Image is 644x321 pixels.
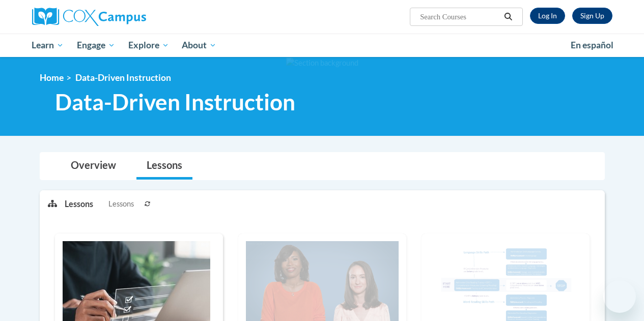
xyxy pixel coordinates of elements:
[530,8,565,24] a: Log In
[571,40,613,50] span: En español
[564,35,620,56] a: En español
[603,280,636,313] iframe: Button to launch messaging window
[32,8,146,26] img: Cox Campus
[77,39,115,51] span: Engage
[75,72,171,83] span: Data-Driven Instruction
[108,198,134,210] span: Lessons
[419,11,500,23] input: Search Courses
[572,8,612,24] a: Register
[55,89,295,115] span: Data-Driven Instruction
[175,34,223,57] a: About
[40,72,64,83] a: Home
[286,57,358,69] img: Section background
[24,34,620,57] div: Main menu
[70,34,122,57] a: Engage
[122,34,176,57] a: Explore
[65,198,93,210] p: Lessons
[128,39,169,51] span: Explore
[500,11,516,23] button: Search
[61,153,126,180] a: Overview
[32,39,64,51] span: Learn
[32,8,215,26] a: Cox Campus
[182,39,216,51] span: About
[25,34,71,57] a: Learn
[136,153,192,180] a: Lessons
